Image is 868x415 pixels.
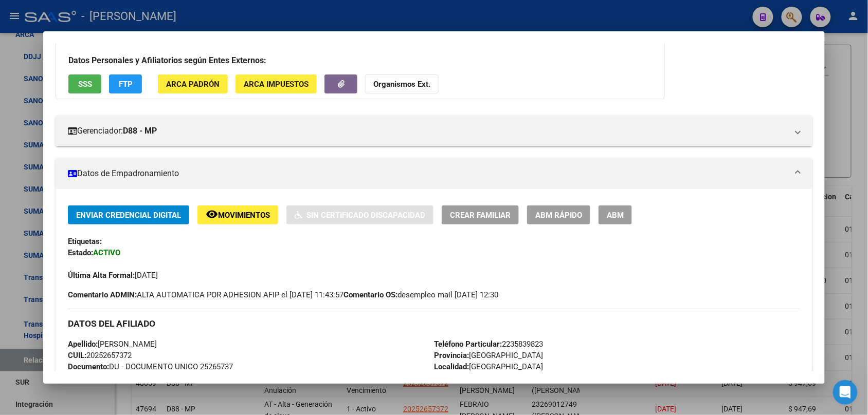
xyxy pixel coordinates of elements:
[206,208,218,220] mat-icon: remove_red_eye
[527,205,590,224] button: ABM Rápido
[68,248,93,257] strong: Estado:
[244,80,309,89] span: ARCA Impuestos
[599,205,632,224] button: ABM
[68,362,233,371] span: DU - DOCUMENTO UNICO 25265737
[68,351,86,360] strong: CUIL:
[93,248,120,257] strong: ACTIVO
[373,80,430,89] strong: Organismos Ext.
[68,339,98,349] strong: Apellido:
[434,351,543,360] span: [GEOGRAPHIC_DATA]
[236,74,317,93] button: ARCA Impuestos
[833,380,858,405] iframe: Intercom live chat
[68,74,101,93] button: SSS
[365,74,439,93] button: Organismos Ext.
[286,205,433,224] button: Sin Certificado Discapacidad
[68,271,158,280] span: [DATE]
[109,74,142,93] button: FTP
[68,339,157,349] span: [PERSON_NAME]
[56,158,812,189] mat-expansion-panel-header: Datos de Empadronamiento
[68,290,137,299] strong: Comentario ADMIN:
[218,211,270,220] span: Movimientos
[450,211,511,220] span: Crear Familiar
[535,211,582,220] span: ABM Rápido
[68,289,343,300] span: ALTA AUTOMATICA POR ADHESION AFIP el [DATE] 11:43:57
[197,205,278,224] button: Movimientos
[68,362,109,371] strong: Documento:
[68,271,135,280] strong: Última Alta Formal:
[434,362,543,371] span: [GEOGRAPHIC_DATA]
[158,74,228,93] button: ARCA Padrón
[343,290,397,299] strong: Comentario OS:
[68,237,102,246] strong: Etiquetas:
[68,318,800,329] h3: DATOS DEL AFILIADO
[434,362,469,371] strong: Localidad:
[434,339,502,349] strong: Teléfono Particular:
[343,289,498,300] span: desempleo mail [DATE] 12:30
[68,54,652,67] h3: Datos Personales y Afiliatorios según Entes Externos:
[306,211,425,220] span: Sin Certificado Discapacidad
[123,125,157,137] strong: D88 - MP
[68,351,132,360] span: 20252657372
[78,80,92,89] span: SSS
[68,167,787,180] mat-panel-title: Datos de Empadronamiento
[56,116,812,146] mat-expansion-panel-header: Gerenciador:D88 - MP
[607,211,624,220] span: ABM
[442,205,519,224] button: Crear Familiar
[68,205,189,224] button: Enviar Credencial Digital
[434,351,469,360] strong: Provincia:
[119,80,133,89] span: FTP
[68,125,787,137] mat-panel-title: Gerenciador:
[76,211,181,220] span: Enviar Credencial Digital
[434,339,543,349] span: 2235839823
[166,80,220,89] span: ARCA Padrón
